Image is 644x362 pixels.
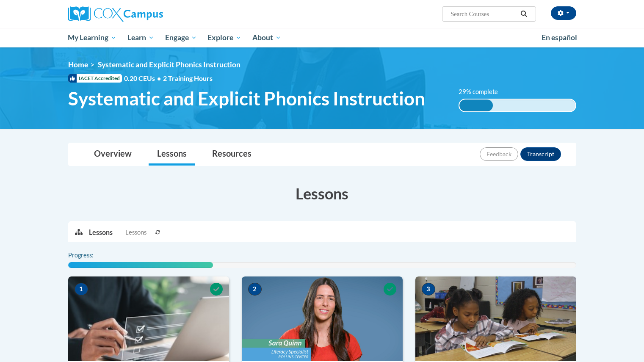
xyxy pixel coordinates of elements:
[68,33,116,43] span: My Learning
[242,276,403,361] img: Course Image
[127,33,154,43] span: Learn
[89,228,113,237] p: Lessons
[68,251,117,260] label: Progress:
[157,74,161,82] span: •
[68,6,163,22] img: Cox Campus
[75,283,88,296] span: 1
[247,28,287,47] a: About
[517,9,530,19] button: Search
[160,28,202,47] a: Engage
[165,33,197,43] span: Engage
[149,143,195,166] a: Lessons
[202,28,247,47] a: Explore
[422,283,435,296] span: 3
[536,29,583,47] a: En español
[415,276,576,361] img: Course Image
[459,99,493,111] div: 29% complete
[68,87,425,110] span: Systematic and Explicit Phonics Instruction
[86,143,140,166] a: Overview
[248,283,262,296] span: 2
[125,228,146,237] span: Lessons
[68,6,229,22] a: Cox Campus
[98,60,240,69] span: Systematic and Explicit Phonics Instruction
[68,276,229,361] img: Course Image
[542,33,577,42] span: En español
[124,74,163,83] span: 0.20 CEUs
[122,28,160,47] a: Learn
[551,6,576,20] button: Account Settings
[480,147,518,161] button: Feedback
[252,33,281,43] span: About
[459,87,507,97] label: 29% complete
[520,147,561,161] button: Transcript
[68,183,576,204] h3: Lessons
[68,74,122,83] span: IACET Accredited
[450,9,517,19] input: Search Courses
[55,28,589,47] div: Main menu
[68,60,88,69] a: Home
[204,143,260,166] a: Resources
[207,33,241,43] span: Explore
[163,74,213,82] span: 2 Training Hours
[63,28,122,47] a: My Learning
